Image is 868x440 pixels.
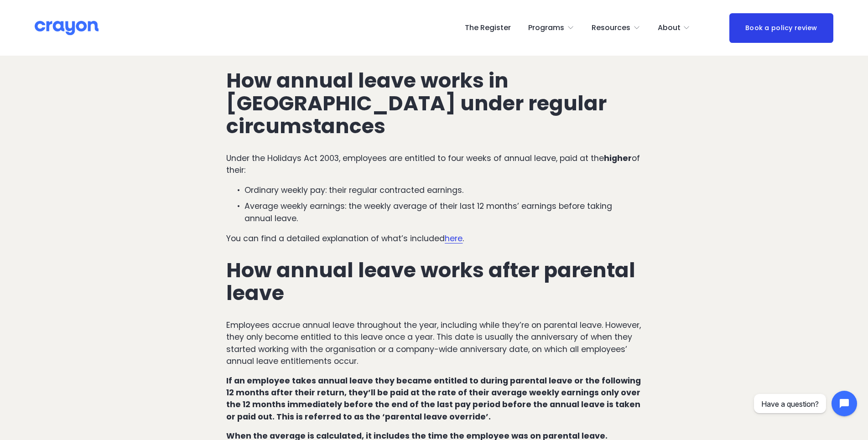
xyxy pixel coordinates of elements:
[35,20,99,36] img: Crayon
[658,21,681,35] span: About
[244,184,641,196] p: Ordinary weekly pay: their regular contracted earnings.
[226,69,641,138] h2: How annual leave works in [GEOGRAPHIC_DATA] under regular circumstances
[244,200,641,224] p: Average weekly earnings: the weekly average of their last 12 months’ earnings before taking annua...
[729,13,833,43] a: Book a policy review
[528,21,564,35] span: Programs
[226,319,641,368] p: Employees accrue annual leave throughout the year, including while they’re on parental leave. How...
[528,21,574,35] a: folder dropdown
[592,21,640,35] a: folder dropdown
[226,152,641,176] p: Under the Holidays Act 2003, employees are entitled to four weeks of annual leave, paid at the of...
[658,21,691,35] a: folder dropdown
[226,375,643,422] strong: If an employee takes annual leave they became entitled to during parental leave or the following ...
[226,233,641,244] p: You can find a detailed explanation of what’s included .
[592,21,630,35] span: Resources
[226,256,640,307] strong: How annual leave works after parental leave
[604,153,632,164] strong: higher
[445,233,463,244] a: here
[465,21,511,35] a: The Register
